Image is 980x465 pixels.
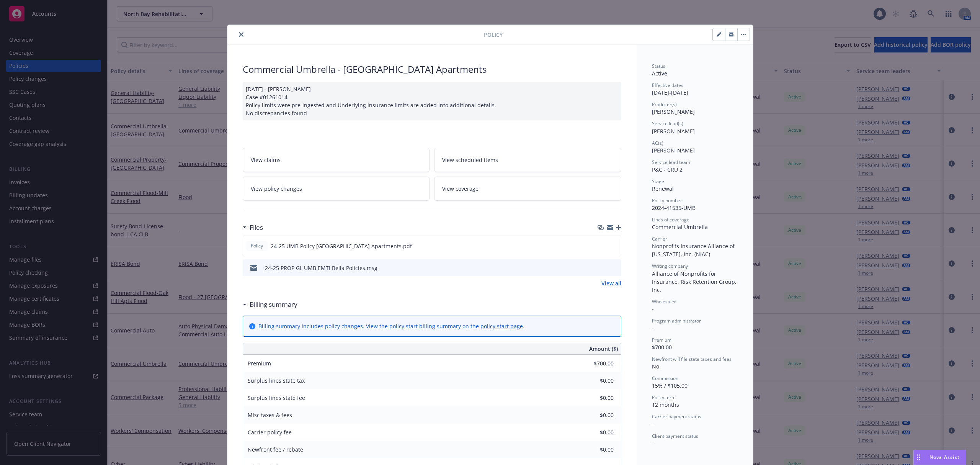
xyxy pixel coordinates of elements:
span: Producer(s) [652,101,677,108]
span: Commission [652,375,678,381]
a: View all [601,279,621,287]
span: View claims [251,156,281,164]
span: AC(s) [652,140,663,146]
span: Renewal [652,185,674,192]
span: Writing company [652,263,688,269]
span: Program administrator [652,318,701,324]
input: 0.00 [568,427,618,438]
a: policy start page [480,323,523,330]
span: Policy [249,242,265,249]
span: - [652,421,654,428]
span: $700.00 [652,344,672,351]
span: Newfront fee / rebate [248,446,303,453]
span: View policy changes [251,185,302,193]
span: Effective dates [652,82,683,88]
h3: Files [250,223,263,232]
span: Surplus lines state fee [248,394,305,401]
div: Billing summary includes policy changes. View the policy start billing summary on the . [258,322,524,330]
span: Nonprofits Insurance Alliance of [US_STATE], Inc. (NIAC) [652,242,736,258]
div: 24-25 PROP GL UMB EMTI Bella Policies.msg [265,264,377,272]
span: Wholesaler [652,298,676,305]
input: 0.00 [568,409,618,421]
span: Stage [652,178,664,185]
span: Carrier [652,236,667,242]
input: 0.00 [568,444,618,455]
button: preview file [611,242,618,250]
span: [PERSON_NAME] [652,128,695,135]
span: Status [652,63,665,69]
span: Alliance of Nonprofits for Insurance, Risk Retention Group, Inc. [652,270,738,293]
span: View scheduled items [442,156,498,164]
span: Active [652,70,667,77]
a: View coverage [434,177,621,201]
span: Nova Assist [929,454,960,460]
input: 0.00 [568,358,618,369]
span: Carrier policy fee [248,429,292,436]
button: download file [599,264,605,272]
span: - [652,440,654,447]
span: Carrier payment status [652,413,701,420]
span: View coverage [442,185,479,193]
span: 24-25 UMB Policy [GEOGRAPHIC_DATA] Apartments.pdf [271,242,412,250]
span: Surplus lines state tax [248,377,305,384]
div: Billing summary [243,300,297,309]
span: Client payment status [652,433,698,439]
span: 2024-41535-UMB [652,204,696,211]
span: No [652,363,659,370]
input: 0.00 [568,392,618,404]
span: 12 months [652,401,679,408]
div: Files [243,223,263,232]
span: P&C - CRU 2 [652,166,683,173]
a: View scheduled items [434,148,621,172]
div: Commercial Umbrella [652,223,738,231]
span: Service lead team [652,159,690,165]
button: Nova Assist [913,450,966,465]
span: Amount ($) [589,345,618,353]
a: View policy changes [243,177,430,201]
span: Lines of coverage [652,216,689,223]
span: Policy term [652,394,676,401]
div: [DATE] - [PERSON_NAME] Case #01261014 Policy limits were pre-ingested and Underlying insurance li... [243,82,621,120]
span: Service lead(s) [652,120,683,127]
span: - [652,305,654,313]
button: preview file [611,264,618,272]
h3: Billing summary [250,300,297,309]
span: Policy [484,31,503,39]
button: close [237,30,246,39]
button: download file [599,242,605,250]
span: Policy number [652,197,682,204]
span: [PERSON_NAME] [652,108,695,115]
span: Premium [248,360,271,367]
input: 0.00 [568,375,618,386]
span: Misc taxes & fees [248,411,292,419]
a: View claims [243,148,430,172]
div: Drag to move [914,450,923,465]
span: Newfront will file state taxes and fees [652,356,732,362]
span: Premium [652,337,671,343]
div: [DATE] - [DATE] [652,82,738,97]
span: [PERSON_NAME] [652,147,695,154]
div: Commercial Umbrella - [GEOGRAPHIC_DATA] Apartments [243,63,621,76]
span: 15% / $105.00 [652,382,688,389]
span: - [652,324,654,332]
